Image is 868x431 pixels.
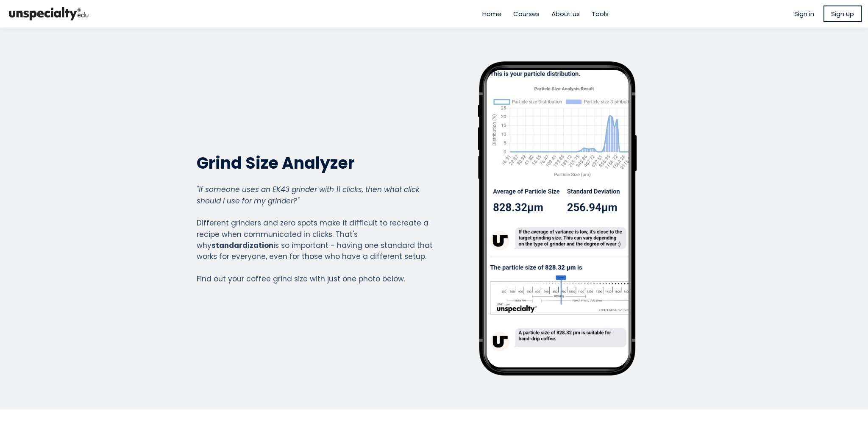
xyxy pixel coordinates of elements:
em: "If someone uses an EK43 grinder with 11 clicks, then what click should I use for my grinder?" [197,184,420,206]
span: Sign up [831,9,854,19]
a: Sign up [823,6,862,22]
img: bc390a18feecddb333977e298b3a00a1.png [6,3,91,24]
div: Different grinders and zero spots make it difficult to recreate a recipe when communicated in cli... [197,184,433,284]
a: Sign in [794,9,814,19]
strong: standardization [211,240,273,250]
a: Home [482,9,501,19]
h2: Grind Size Analyzer [197,153,433,173]
a: Tools [592,9,609,19]
a: Courses [513,9,540,19]
a: About us [551,9,580,19]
